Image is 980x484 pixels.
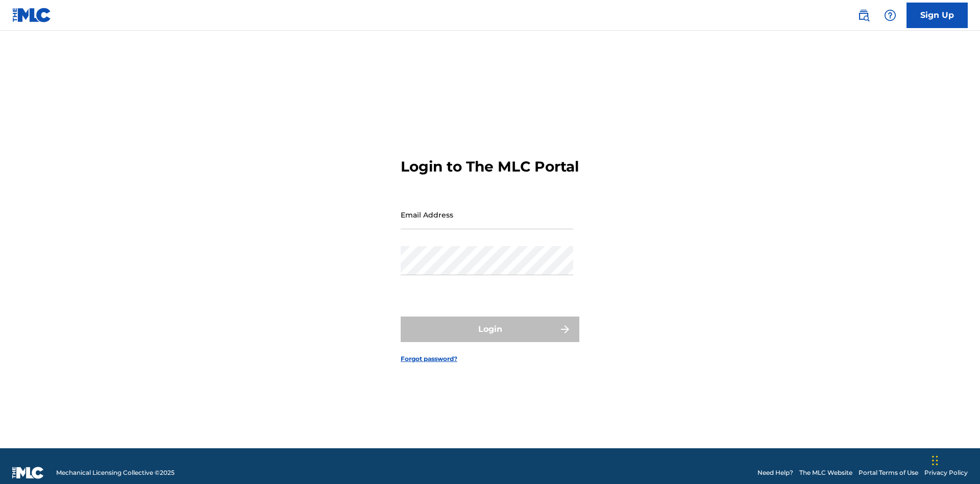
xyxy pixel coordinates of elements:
a: Sign Up [906,3,968,28]
img: MLC Logo [12,8,52,22]
h3: Login to The MLC Portal [401,158,579,176]
a: The MLC Website [799,468,852,477]
a: Need Help? [757,468,793,477]
img: logo [12,467,44,479]
a: Public Search [853,5,874,26]
div: Drag [932,445,938,476]
iframe: Chat Widget [929,435,980,484]
img: search [857,9,870,21]
a: Portal Terms of Use [859,468,918,477]
a: Privacy Policy [924,468,968,477]
a: Forgot password? [401,354,457,364]
span: Mechanical Licensing Collective © 2025 [56,468,175,477]
div: Help [880,5,900,26]
img: help [884,9,896,21]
